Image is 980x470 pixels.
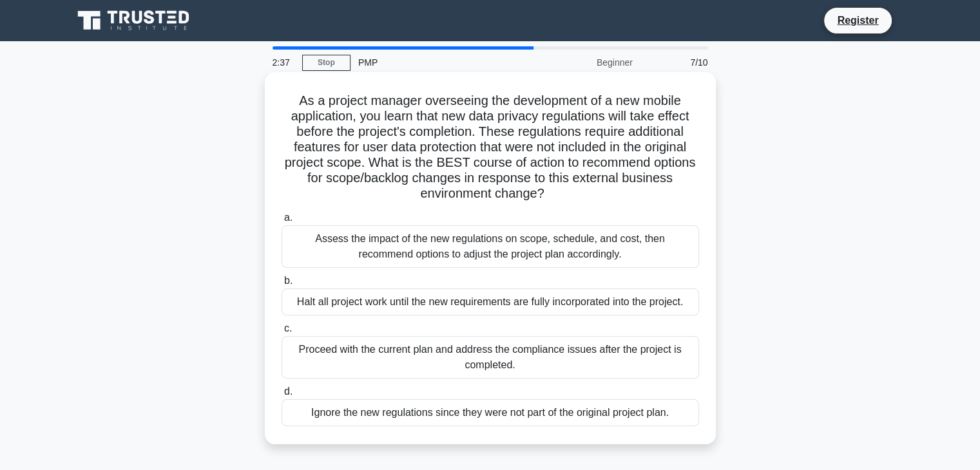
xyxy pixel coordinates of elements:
div: Halt all project work until the new requirements are fully incorporated into the project. [282,288,699,315]
div: Ignore the new regulations since they were not part of the original project plan. [282,399,699,426]
span: d. [284,386,293,397]
h5: As a project manager overseeing the development of a new mobile application, you learn that new d... [280,93,700,202]
div: 2:37 [265,50,302,75]
div: Assess the impact of the new regulations on scope, schedule, and cost, then recommend options to ... [282,225,699,268]
div: 7/10 [640,50,716,75]
a: Stop [302,55,351,71]
a: Register [829,12,886,28]
div: PMP [351,50,528,75]
span: b. [284,275,293,286]
div: Proceed with the current plan and address the compliance issues after the project is completed. [282,336,699,379]
span: c. [284,323,292,334]
span: a. [284,212,293,223]
div: Beginner [528,50,640,75]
